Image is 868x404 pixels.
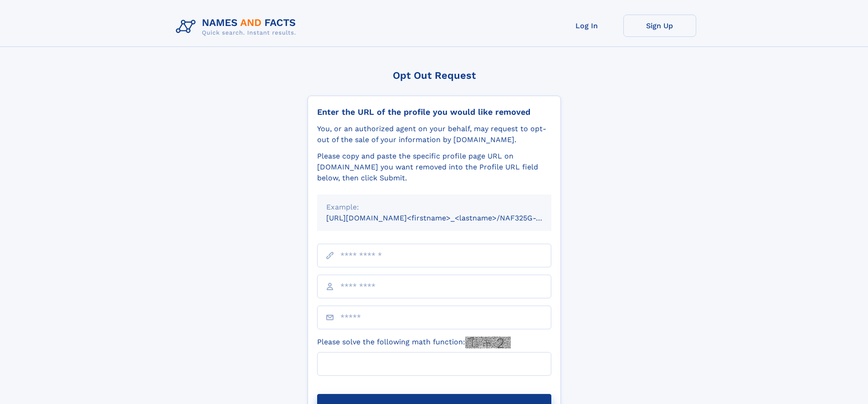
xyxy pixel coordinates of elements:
[326,202,542,213] div: Example:
[317,107,551,117] div: Enter the URL of the profile you would like removed
[172,15,303,39] img: Logo Names and Facts
[623,15,696,37] a: Sign Up
[550,15,623,37] a: Log In
[326,214,569,222] small: [URL][DOMAIN_NAME]<firstname>_<lastname>/NAF325G-xxxxxxxx
[308,70,561,81] div: Opt Out Request
[317,337,511,348] label: Please solve the following math function:
[317,151,551,184] div: Please copy and paste the specific profile page URL on [DOMAIN_NAME] you want removed into the Pr...
[317,123,551,145] div: You, or an authorized agent on your behalf, may request to opt-out of the sale of your informatio...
